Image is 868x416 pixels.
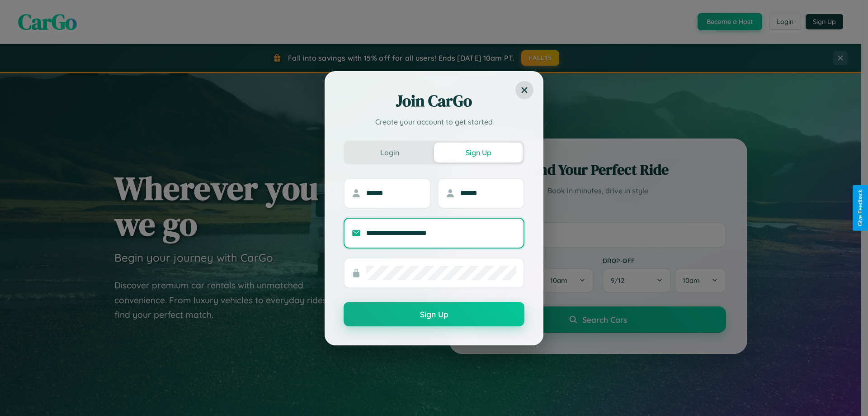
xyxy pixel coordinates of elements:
button: Login [345,143,434,163]
button: Sign Up [434,143,523,163]
p: Create your account to get started [344,116,524,127]
h2: Join CarGo [344,90,524,112]
div: Give Feedback [857,190,863,226]
button: Sign Up [344,302,524,326]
